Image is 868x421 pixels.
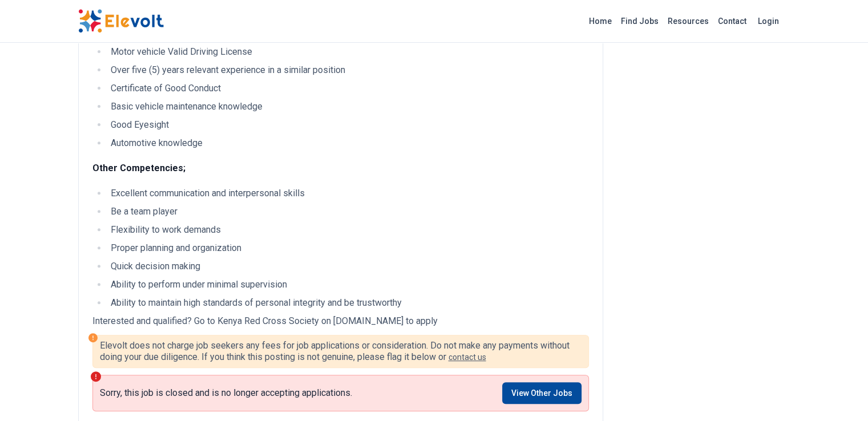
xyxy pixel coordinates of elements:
li: Proper planning and organization [107,241,589,255]
a: Find Jobs [616,12,663,30]
a: Contact [713,12,751,30]
li: Automotive knowledge [107,136,589,150]
img: Elevolt [78,9,164,33]
strong: Other Competencies; [92,163,185,173]
li: Flexibility to work demands [107,223,589,237]
a: Home [584,12,616,30]
li: Ability to maintain high standards of personal integrity and be trustworthy [107,296,589,310]
p: Elevolt does not charge job seekers any fees for job applications or consideration. Do not make a... [100,340,582,363]
a: Login [751,10,786,33]
li: Motor vehicle Valid Driving License [107,45,589,59]
a: contact us [449,353,486,362]
iframe: Chat Widget [811,366,868,421]
li: Good Eyesight [107,118,589,132]
li: Basic vehicle maintenance knowledge [107,100,589,114]
li: Be a team player [107,205,589,218]
li: Ability to perform under minimal supervision [107,278,589,292]
li: Excellent communication and interpersonal skills [107,187,589,200]
li: Quick decision making [107,260,589,273]
li: Certificate of Good Conduct [107,82,589,95]
p: Sorry, this job is closed and is no longer accepting applications. [100,387,352,399]
p: Interested and qualified? Go to Kenya Red Cross Society on [DOMAIN_NAME] to apply [92,314,589,328]
a: Resources [663,12,713,30]
a: View Other Jobs [502,382,582,404]
li: Over five (5) years relevant experience in a similar position [107,63,589,77]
